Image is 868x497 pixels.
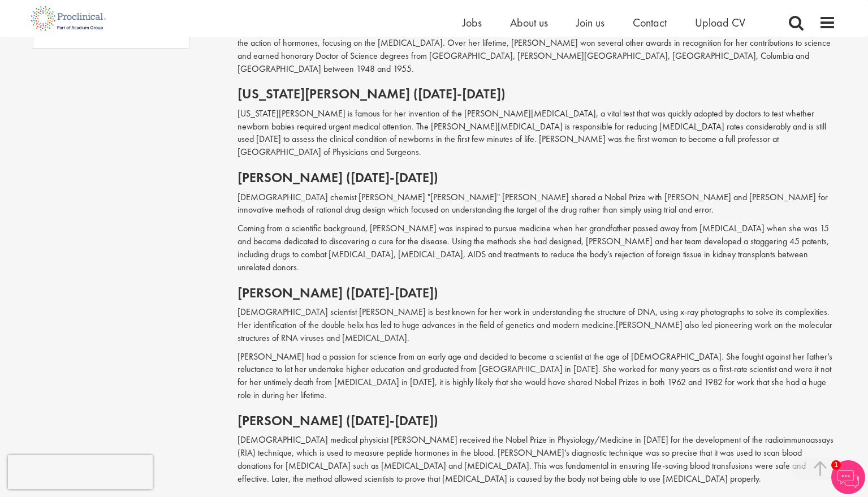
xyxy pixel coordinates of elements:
p: [DEMOGRAPHIC_DATA] chemist [PERSON_NAME] "[PERSON_NAME]" [PERSON_NAME] shared a Nobel Prize with ... [237,191,836,217]
a: Upload CV [695,15,745,30]
img: Chatbot [831,460,865,494]
p: [DEMOGRAPHIC_DATA] medical physicist [PERSON_NAME] received the Nobel Prize in Physiology/Medicin... [237,434,836,485]
h2: [PERSON_NAME] ([DATE]-[DATE]) [237,286,836,300]
span: [PERSON_NAME] also led pioneering work on the molecular structures of RNA viruses and [MEDICAL_DA... [237,319,832,344]
a: Contact [633,15,667,30]
h2: [PERSON_NAME] ([DATE]-[DATE]) [237,170,836,185]
span: 1 [831,460,841,470]
p: [DEMOGRAPHIC_DATA] scientist [PERSON_NAME] is best known for her work in understanding the struct... [237,306,836,345]
p: Coming from a scientific background, [PERSON_NAME] was inspired to pursue medicine when her grand... [237,222,836,274]
iframe: reCAPTCHA [8,455,153,489]
p: [US_STATE][PERSON_NAME] is famous for her invention of the [PERSON_NAME][MEDICAL_DATA], a vital t... [237,107,836,159]
a: About us [510,15,548,30]
a: Jobs [463,15,482,30]
a: Join us [576,15,604,30]
h2: [PERSON_NAME] ([DATE]-[DATE]) [237,413,836,428]
p: [PERSON_NAME] had a passion for science from an early age and decided to become a scientist at th... [237,351,836,402]
h2: [US_STATE][PERSON_NAME] ([DATE]-[DATE]) [237,87,836,101]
